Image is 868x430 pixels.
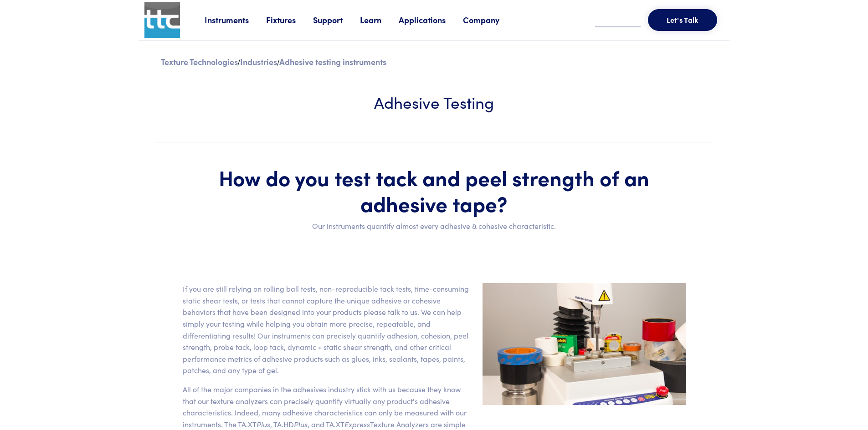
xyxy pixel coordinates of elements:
[360,14,399,25] a: Learn
[279,56,386,67] p: Adhesive testing instruments
[463,14,517,25] a: Company
[161,56,238,67] a: Texture Technologies
[266,14,313,25] a: Fixtures
[483,283,686,405] img: adhesives-v1.0.jpg
[240,56,277,67] a: Industries
[183,164,686,217] h1: How do you test tack and peel strength of an adhesive tape?
[183,91,686,113] h3: Adhesive Testing
[144,2,180,38] img: ttc_logo_1x1_v1.0.png
[399,14,463,25] a: Applications
[344,419,370,429] span: Express
[257,419,270,429] span: Plus
[183,283,472,376] p: If you are still relying on rolling ball tests, non-reproducible tack tests, time-consuming stati...
[155,55,713,69] div: / /
[648,9,717,31] button: Let's Talk
[205,14,266,25] a: Instruments
[183,220,686,232] p: Our instruments quantify almost every adhesive & cohesive characteristic.
[294,419,308,429] span: Plus
[313,14,360,25] a: Support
